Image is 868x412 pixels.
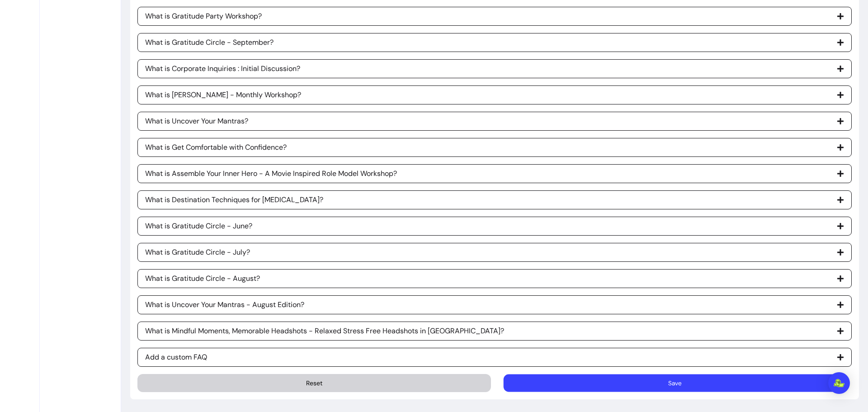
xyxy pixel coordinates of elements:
p: What is [PERSON_NAME] - Monthly Workshop? [145,90,301,100]
p: What is Get Comfortable with Confidence? [145,142,287,153]
p: What is Gratitude Circle - June? [145,221,252,232]
p: What is Gratitude Circle - September? [145,37,274,48]
button: Reset [137,374,491,392]
p: What is Destination Techniques for [MEDICAL_DATA]? [145,194,323,205]
p: What is Gratitude Circle - July? [145,247,250,258]
button: Save [504,374,847,392]
p: What is Mindful Moments, Memorable Headshots - Relaxed Stress Free Headshots in [GEOGRAPHIC_DATA]? [145,326,504,336]
p: What is Uncover Your Mantras - August Edition? [145,299,304,310]
p: Add a custom FAQ [145,352,207,363]
p: What is Uncover Your Mantras? [145,116,248,127]
p: What is Assemble Your Inner Hero - A Movie Inspired Role Model Workshop? [145,168,397,179]
p: What is Gratitude Circle - August? [145,273,260,284]
p: What is Gratitude Party Workshop? [145,11,262,22]
p: What is Corporate Inquiries : Initial Discussion? [145,63,300,74]
div: Open Intercom Messenger [828,372,850,394]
